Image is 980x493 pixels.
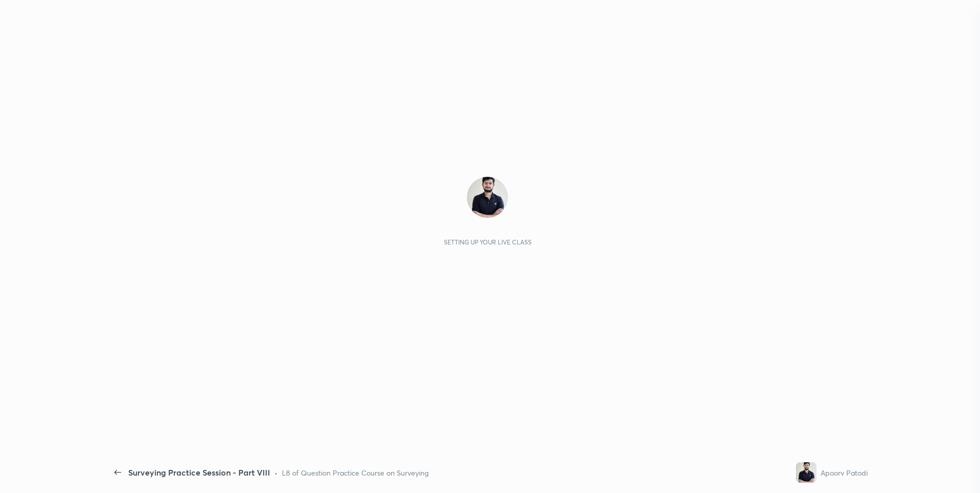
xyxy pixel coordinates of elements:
[128,466,270,479] div: Surveying Practice Session - Part VIII
[282,467,428,478] div: L8 of Question Practice Course on Surveying
[796,462,816,483] img: 3a38f146e3464b03b24dd93f76ec5ac5.jpg
[274,467,278,478] div: •
[444,238,532,246] div: Setting up your live class
[467,177,508,218] img: 3a38f146e3464b03b24dd93f76ec5ac5.jpg
[821,467,868,478] div: Apoorv Patodi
